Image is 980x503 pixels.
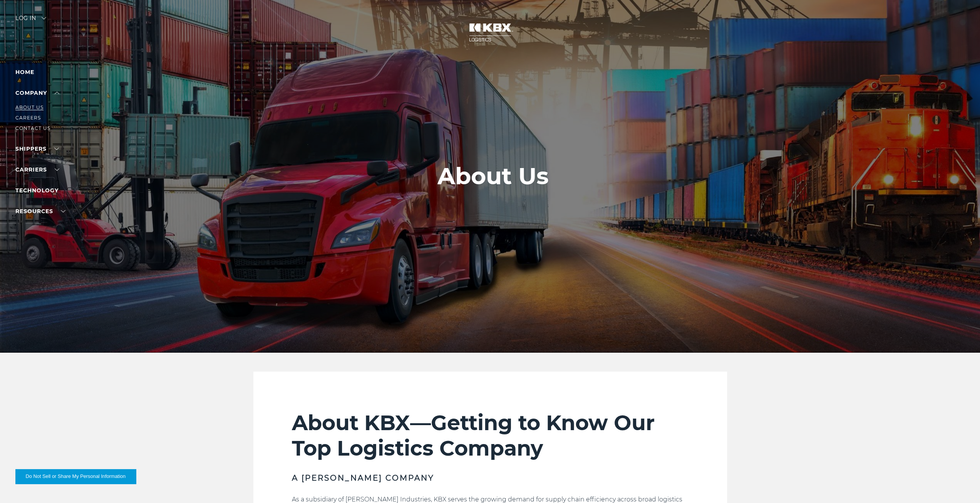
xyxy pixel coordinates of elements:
[15,104,44,110] a: About Us
[42,17,46,19] img: arrow
[292,473,689,483] h3: A [PERSON_NAME] Company
[15,145,59,152] a: SHIPPERS
[461,15,519,49] img: kbx logo
[15,125,50,131] a: Contact Us
[15,115,41,121] a: Careers
[15,89,59,96] a: Company
[15,208,65,215] a: RESOURCES
[15,69,34,76] a: Home
[15,187,59,194] a: Technology
[15,469,136,484] button: Do Not Sell or Share My Personal Information
[15,15,46,27] div: Log in
[437,163,549,189] h1: About Us
[292,410,689,461] h2: About KBX—Getting to Know Our Top Logistics Company
[15,166,59,173] a: Carriers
